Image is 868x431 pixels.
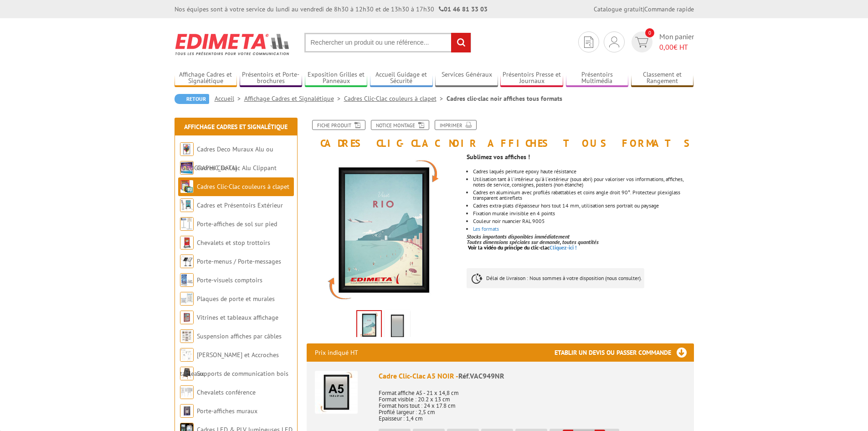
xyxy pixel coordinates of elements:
[315,343,358,362] p: Prix indiqué HT
[594,5,643,13] a: Catalogue gratuit
[467,233,570,240] em: Stocks importants disponibles immédiatement
[180,217,194,231] img: Porte-affiches de sol sur pied
[304,33,471,52] input: Rechercher un produit ou une référence...
[180,180,194,193] img: Cadres Clic-Clac couleurs à clapet
[180,348,194,362] img: Cimaises et Accroches tableaux
[631,71,694,86] a: Classement et Rangement
[500,71,563,86] a: Présentoirs Presse et Journaux
[197,407,257,415] a: Porte-affiches muraux
[197,313,278,322] a: Vitrines et tableaux affichage
[197,369,288,378] a: Supports de communication bois
[659,31,694,52] span: Mon panier
[473,190,693,201] li: Cadres en aluminium avec profilés rabattables et coins angle droit 90°. Protecteur plexiglass tra...
[357,311,381,339] img: cadres_aluminium_clic_clac_vac949nr.jpg
[435,120,477,130] a: Imprimer
[609,36,619,47] img: devis rapide
[635,37,648,47] img: devis rapide
[184,123,288,131] a: Affichage Cadres et Signalétique
[180,142,194,156] img: Cadres Deco Muraux Alu ou Bois
[435,71,498,86] a: Services Généraux
[379,384,686,422] p: Format affiche A5 - 21 x 14,8 cm Format visible : 20.2 x 13 cm Format hors tout : 24 x 17.8 cm Pr...
[305,71,368,86] a: Exposition Grilles et Panneaux
[344,94,447,103] a: Cadres Clic-Clac couleurs à clapet
[566,71,629,86] a: Présentoirs Multimédia
[175,71,237,86] a: Affichage Cadres et Signalétique
[197,164,277,172] a: Cadres Clic-Clac Alu Clippant
[197,276,262,284] a: Porte-visuels comptoirs
[175,27,291,61] img: Edimeta
[386,312,408,340] img: cadre_noir_vide.jpg
[594,5,694,14] div: |
[467,268,644,288] p: Délai de livraison : Nous sommes à votre disposition (nous consulter).
[379,371,686,381] div: Cadre Clic-Clac A5 NOIR -
[473,169,693,174] li: Cadres laqués peinture epoxy haute résistance
[473,218,693,224] li: Couleur noir nuancier RAL 9005
[468,244,577,251] a: Voir la vidéo du principe du clic-clacCliquez-ici !
[629,31,694,52] a: devis rapide 0 Mon panier 0,00€ HT
[473,203,693,208] li: Cadres extra-plats d'épaisseur hors tout 14 mm, utilisation sens portrait ou paysage
[315,371,358,414] img: Cadre Clic-Clac A5 NOIR
[180,292,194,306] img: Plaques de porte et murales
[659,42,673,52] span: 0,00
[180,236,194,249] img: Chevalets et stop trottoirs
[467,239,599,245] em: Toutes dimensions spéciales sur demande, toutes quantités
[197,332,282,340] a: Suspension affiches par câbles
[175,5,488,14] div: Nos équipes sont à votre service du lundi au vendredi de 8h30 à 12h30 et de 13h30 à 17h30
[447,94,562,103] li: Cadres clic-clac noir affiches tous formats
[180,145,273,172] a: Cadres Deco Muraux Alu ou [GEOGRAPHIC_DATA]
[180,385,194,399] img: Chevalets conférence
[473,211,693,216] li: Fixation murale invisible en 4 points
[451,33,471,52] input: rechercher
[180,404,194,418] img: Porte-affiches muraux
[197,220,277,228] a: Porte-affiches de sol sur pied
[197,182,289,191] a: Cadres Clic-Clac couleurs à clapet
[175,94,209,104] a: Retour
[458,371,504,380] span: Réf.VAC949NR
[197,239,270,247] a: Chevalets et stop trottoirs
[439,5,488,13] strong: 01 46 81 33 03
[307,153,460,307] img: cadres_aluminium_clic_clac_vac949nr.jpg
[240,71,303,86] a: Présentoirs et Porte-brochures
[180,329,194,343] img: Suspension affiches par câbles
[312,120,365,130] a: Fiche produit
[197,388,256,396] a: Chevalets conférence
[370,71,433,86] a: Accueil Guidage et Sécurité
[468,244,550,251] span: Voir la vidéo du principe du clic-clac
[180,273,194,287] img: Porte-visuels comptoirs
[584,36,593,48] img: devis rapide
[215,94,244,103] a: Accueil
[180,254,194,268] img: Porte-menus / Porte-messages
[197,295,275,303] a: Plaques de porte et murales
[244,94,344,103] a: Affichage Cadres et Signalétique
[645,28,654,37] span: 0
[644,5,694,13] a: Commande rapide
[371,120,429,130] a: Notice Montage
[180,198,194,212] img: Cadres et Présentoirs Extérieur
[180,311,194,324] img: Vitrines et tableaux affichage
[659,42,694,52] span: € HT
[197,257,281,265] a: Porte-menus / Porte-messages
[473,225,499,232] a: Les formats
[473,177,693,187] li: Utilisation tant à l'intérieur qu'à l'extérieur (sous abri) pour valoriser vos informations, affi...
[555,343,694,362] h3: Etablir un devis ou passer commande
[197,201,283,209] a: Cadres et Présentoirs Extérieur
[180,351,279,378] a: [PERSON_NAME] et Accroches tableaux
[467,154,693,160] p: Sublimez vos affiches !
